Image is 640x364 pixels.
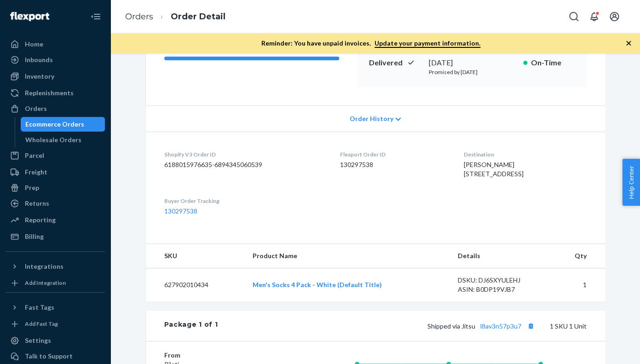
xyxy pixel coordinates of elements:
div: Replenishments [25,88,74,98]
a: Inbounds [6,52,105,67]
th: SKU [146,244,245,268]
div: Parcel [25,151,44,160]
a: 130297538 [164,207,197,215]
div: Settings [25,336,51,345]
a: Update your payment information. [375,39,480,48]
button: Fast Tags [6,300,105,315]
dt: Buyer Order Tracking [164,197,325,205]
a: Settings [6,333,105,348]
a: Billing [6,229,105,244]
div: Package 1 of 1 [164,320,218,332]
a: Add Integration [6,277,105,289]
span: Order History [349,114,393,123]
button: Copy tracking number [525,320,537,332]
dt: Flexport Order ID [340,150,449,158]
div: Home [25,40,43,49]
div: Prep [25,183,39,192]
div: Fast Tags [25,303,54,312]
div: Talk to Support [25,352,73,361]
dt: Destination [463,150,586,158]
dd: 130297538 [340,160,449,169]
th: Product Name [245,244,450,268]
a: Add Fast Tag [6,318,105,329]
a: Replenishments [6,86,105,100]
a: Returns [6,196,105,211]
div: Freight [25,168,47,177]
p: On-Time [531,58,576,68]
th: Details [450,244,551,268]
span: [PERSON_NAME] [STREET_ADDRESS] [463,161,523,178]
div: Ecommerce Orders [25,120,84,129]
button: Open account menu [605,7,623,26]
div: Inbounds [25,55,53,64]
div: Integrations [25,262,63,271]
button: Open notifications [585,7,603,26]
a: Order Detail [171,12,225,22]
div: 1 SKU 1 Unit [218,320,586,332]
img: Flexport logo [10,12,49,21]
ol: breadcrumbs [118,3,233,30]
a: Freight [6,165,105,179]
div: Inventory [25,72,54,81]
p: Delivered [369,58,421,68]
dd: 6188015976635-6894345060539 [164,160,325,169]
a: Ecommerce Orders [21,117,105,132]
a: Orders [125,12,153,22]
a: Prep [6,180,105,195]
a: Talk to Support [6,349,105,364]
a: Men's Socks 4 Pack - White (Default Title) [253,281,382,289]
button: Open Search Box [565,7,583,26]
div: Reporting [25,215,56,225]
a: Home [6,37,105,52]
div: Wholesale Orders [25,135,81,144]
button: Integrations [6,259,105,274]
a: Wholesale Orders [21,133,105,147]
div: ASIN: B0DP19VJB7 [457,285,544,294]
a: l8av3n57p3u7 [480,322,521,330]
div: Returns [25,199,49,208]
a: Reporting [6,213,105,227]
div: DSKU: DJ6SXYULEHJ [457,276,544,285]
td: 1 [551,268,605,302]
p: Reminder: You have unpaid invoices. [261,39,480,48]
a: Inventory [6,69,105,84]
p: Promised by [DATE] [429,68,516,76]
a: Orders [6,101,105,116]
td: 627902010434 [146,268,245,302]
div: Add Fast Tag [25,320,58,328]
button: Help Center [622,159,640,206]
div: Billing [25,232,44,241]
div: Orders [25,104,47,113]
th: Qty [551,244,605,268]
dt: Shopify V3 Order ID [164,150,325,158]
button: Close Navigation [86,7,105,26]
div: Add Integration [25,279,66,287]
dt: From [164,351,274,360]
span: Shipped via Jitsu [427,322,537,330]
a: Parcel [6,148,105,163]
div: [DATE] [429,58,516,68]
